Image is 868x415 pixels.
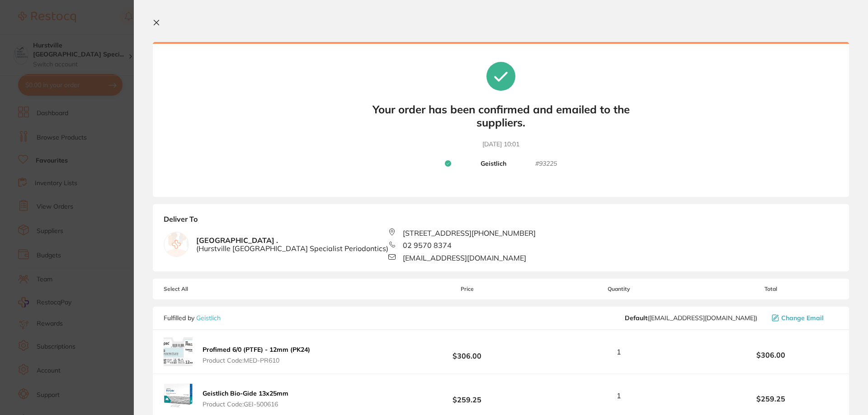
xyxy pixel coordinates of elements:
[481,160,506,168] b: Geistlich
[196,314,221,322] a: Geistlich
[403,254,526,262] span: [EMAIL_ADDRESS][DOMAIN_NAME]
[164,232,189,256] img: empty.jpg
[203,357,310,364] span: Product Code: MED-PR610
[400,387,534,404] b: $259.25
[196,236,388,253] b: [GEOGRAPHIC_DATA] .
[400,344,534,360] b: $306.00
[625,314,757,322] span: info@geistlich.com.au
[365,103,637,129] b: Your order has been confirmed and emailed to the suppliers.
[200,345,313,364] button: Profimed 6/0 (PTFE) - 12mm (PK24) Product Code:MED-PR610
[400,286,534,292] span: Price
[403,241,452,249] span: 02 9570 8374
[535,286,703,292] span: Quantity
[203,401,288,408] span: Product Code: GEI-500616
[203,389,288,397] b: Geistlich Bio-Gide 13x25mm
[617,348,621,356] span: 1
[703,395,838,403] b: $259.25
[403,229,536,237] span: [STREET_ADDRESS][PHONE_NUMBER]
[203,345,310,354] b: Profimed 6/0 (PTFE) - 12mm (PK24)
[617,392,621,400] span: 1
[164,337,193,366] img: cXMwemdhcQ
[625,314,647,322] b: Default
[164,314,221,322] p: Fulfilled by
[769,314,838,322] button: Change Email
[200,389,291,408] button: Geistlich Bio-Gide 13x25mm Product Code:GEI-500616
[535,160,557,168] small: # 93225
[164,381,193,410] img: cTdpN3NoMQ
[196,244,388,252] span: ( Hurstville [GEOGRAPHIC_DATA] Specialist Periodontics )
[703,351,838,359] b: $306.00
[164,286,254,292] span: Select All
[781,314,824,322] span: Change Email
[703,286,838,292] span: Total
[164,215,838,228] b: Deliver To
